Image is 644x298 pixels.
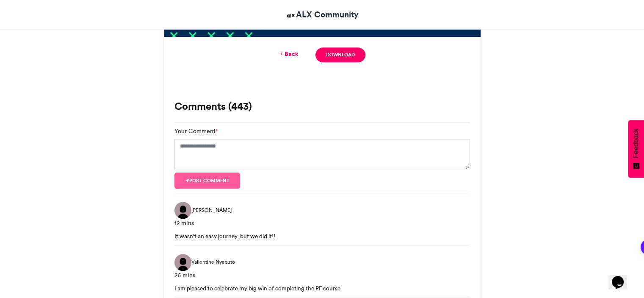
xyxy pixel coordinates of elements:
a: Download [315,47,365,62]
button: Feedback - Show survey [628,120,644,178]
img: ALX Community [285,10,296,21]
div: 26 mins [174,271,470,280]
div: 12 mins [174,219,470,228]
label: Your Comment [174,127,218,136]
a: ALX Community [285,8,359,21]
div: I am pleased to celebrate my big win of completing the PF course [174,284,470,292]
button: Post comment [174,173,240,189]
h3: Comments (443) [174,101,470,111]
iframe: chat widget [608,264,636,290]
span: Vallentine Nyabuto [191,258,235,266]
a: Back [279,50,299,58]
span: Feedback [632,128,640,158]
img: Vallentine [174,254,191,271]
span: [PERSON_NAME] [191,206,232,214]
div: It wasn't an easy journey, but we did it!! [174,232,470,240]
img: Gloria [174,202,191,219]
